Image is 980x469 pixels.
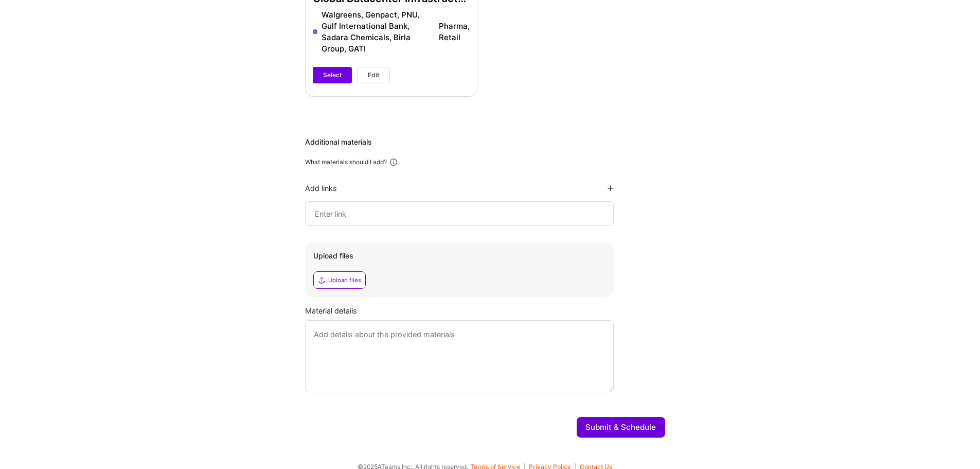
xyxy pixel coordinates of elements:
[389,158,398,167] i: icon Info
[577,417,665,438] button: Submit & Schedule
[357,67,390,83] button: Edit
[323,71,342,80] span: Select
[368,71,379,80] span: Edit
[608,185,614,192] i: icon PlusBlackFlat
[328,276,361,284] div: Upload files
[305,183,337,193] div: Add links
[313,251,605,261] div: Upload files
[313,67,352,83] button: Select
[305,158,387,166] div: What materials should I add?
[314,207,605,220] input: Enter link
[305,137,665,147] div: Additional materials
[305,305,665,316] div: Material details
[318,276,326,284] i: icon Upload2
